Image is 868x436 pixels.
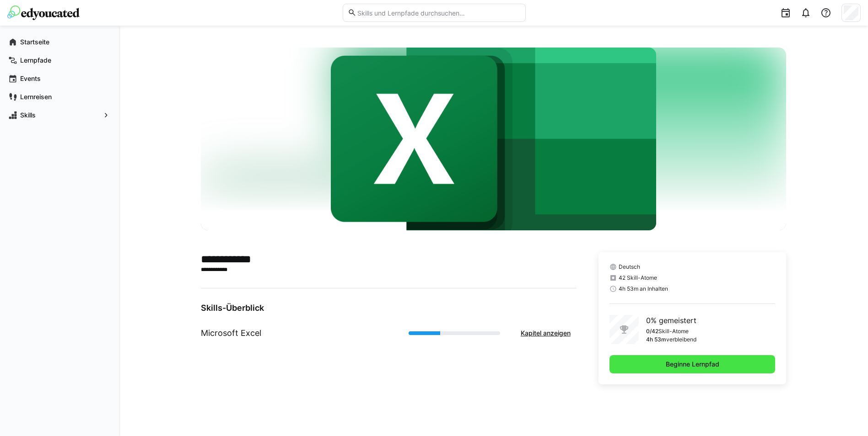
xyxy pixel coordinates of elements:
h1: Microsoft Excel [201,327,261,339]
p: 4h 53m [646,336,666,343]
button: Kapitel anzeigen [515,324,577,342]
span: 4h 53m an Inhalten [619,285,668,292]
span: Kapitel anzeigen [519,329,572,338]
span: Beginne Lernpfad [664,360,721,369]
h3: Skills-Überblick [201,303,577,313]
span: Deutsch [619,263,640,271]
p: verbleibend [666,336,696,343]
p: 0% gemeistert [646,315,696,326]
p: 0/42 [646,328,658,335]
input: Skills und Lernpfade durchsuchen… [356,9,520,17]
button: Beginne Lernpfad [609,355,776,373]
p: Skill-Atome [658,328,689,335]
span: 42 Skill-Atome [619,274,657,282]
